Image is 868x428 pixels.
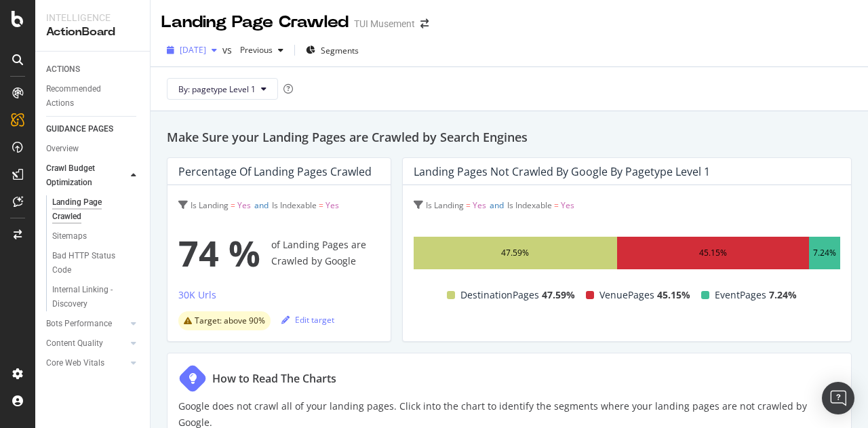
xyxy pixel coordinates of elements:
[235,44,273,56] span: Previous
[46,24,139,40] div: ActionBoard
[272,199,317,211] span: Is Indexable
[52,283,140,311] a: Internal Linking - Discovery
[180,44,206,56] span: 2025 Aug. 24th
[542,287,575,303] span: 47.59%
[599,287,654,303] span: VenuePages
[254,199,269,211] span: and
[178,165,372,178] div: Percentage of Landing Pages Crawled
[52,283,130,311] div: Internal Linking - Discovery
[501,245,529,261] div: 47.59%
[319,199,323,211] span: =
[52,249,128,277] div: Bad HTTP Status Code
[657,287,690,303] span: 45.15%
[46,317,127,331] a: Bots Performance
[473,199,486,211] span: Yes
[46,82,127,111] div: Recommended Actions
[46,356,104,370] div: Core Web Vitals
[699,245,727,261] div: 45.15%
[178,287,216,309] button: 30K Urls
[52,249,140,277] a: Bad HTTP Status Code
[426,199,464,211] span: Is Landing
[813,245,836,261] div: 7.24%
[325,199,339,211] span: Yes
[178,226,380,280] div: of Landing Pages are Crawled by Google
[300,39,364,61] button: Segments
[46,161,117,190] div: Crawl Budget Optimization
[460,287,539,303] span: DestinationPages
[321,45,359,56] span: Segments
[46,142,140,156] a: Overview
[237,199,251,211] span: Yes
[212,370,336,387] div: How to Read The Charts
[222,43,235,57] span: vs
[46,82,140,111] a: Recommended Actions
[554,199,559,211] span: =
[46,62,80,77] div: ACTIONS
[354,17,415,31] div: TUI Musement
[235,39,289,61] button: Previous
[46,356,127,370] a: Core Web Vitals
[178,288,216,302] div: 30K Urls
[46,336,103,351] div: Content Quality
[715,287,766,303] span: EventPages
[161,39,222,61] button: [DATE]
[178,83,256,95] span: By: pagetype Level 1
[52,229,140,244] a: Sitemaps
[161,11,349,34] div: Landing Page Crawled
[46,11,139,24] div: Intelligence
[507,199,552,211] span: Is Indexable
[561,199,574,211] span: Yes
[195,317,265,325] span: Target: above 90%
[52,195,127,224] div: Landing Page Crawled
[490,199,504,211] span: and
[178,226,260,280] span: 74 %
[769,287,797,303] span: 7.24%
[46,122,113,136] div: GUIDANCE PAGES
[414,165,710,178] div: Landing Pages not Crawled by Google by pagetype Level 1
[52,195,140,224] a: Landing Page Crawled
[46,161,127,190] a: Crawl Budget Optimization
[281,314,334,326] div: Edit target
[191,199,229,211] span: Is Landing
[231,199,235,211] span: =
[46,142,79,156] div: Overview
[46,62,140,77] a: ACTIONS
[178,311,271,330] div: warning label
[281,309,334,330] button: Edit target
[52,229,87,244] div: Sitemaps
[46,317,112,331] div: Bots Performance
[167,78,278,100] button: By: pagetype Level 1
[822,382,854,414] div: Open Intercom Messenger
[420,19,429,28] div: arrow-right-arrow-left
[167,128,852,147] h2: Make Sure your Landing Pages are Crawled by Search Engines
[466,199,471,211] span: =
[46,122,140,136] a: GUIDANCE PAGES
[46,336,127,351] a: Content Quality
